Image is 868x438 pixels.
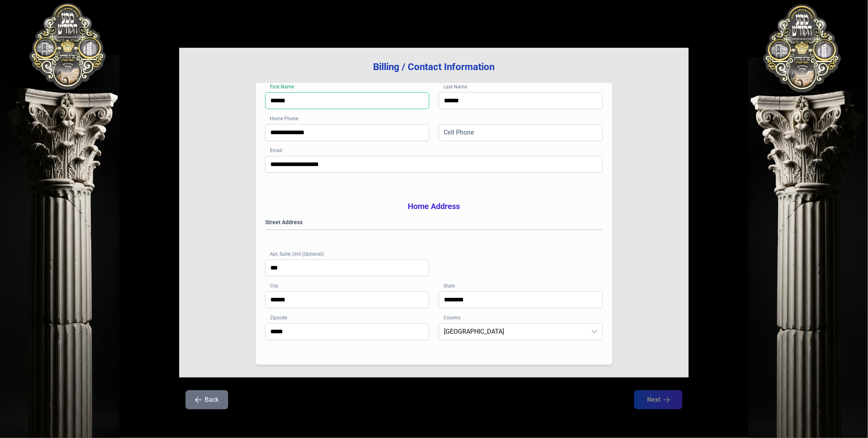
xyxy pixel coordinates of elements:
[186,390,228,409] button: Back
[265,201,603,212] h3: Home Address
[192,61,676,73] h3: Billing / Contact Information
[586,324,602,340] div: dropdown trigger
[439,324,586,340] span: United States
[265,218,603,226] label: Street Address
[634,390,682,409] button: Next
